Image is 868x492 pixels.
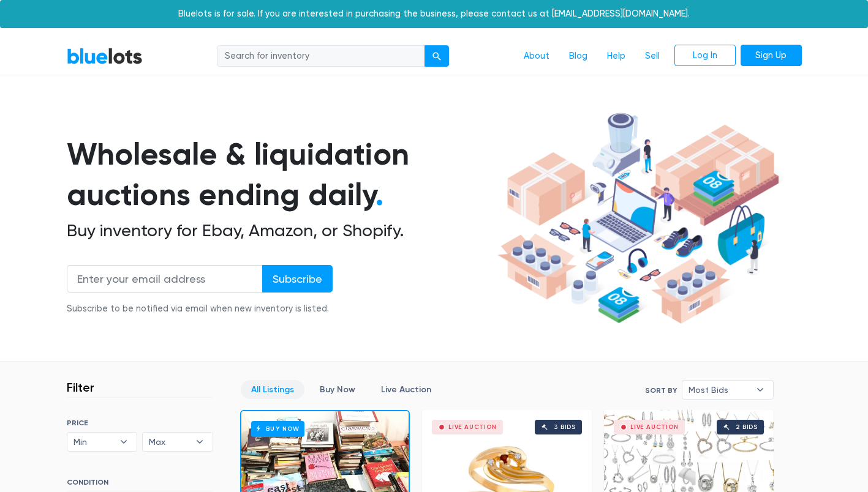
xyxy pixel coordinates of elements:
[514,45,559,68] a: About
[554,424,576,430] div: 3 bids
[747,381,773,399] b: ▾
[67,265,263,293] input: Enter your email address
[67,47,143,65] a: BlueLots
[217,45,425,67] input: Search for inventory
[67,478,213,491] h6: CONDITION
[645,385,677,396] label: Sort By
[736,424,758,430] div: 2 bids
[630,424,679,430] div: Live Auction
[187,433,213,451] b: ▾
[111,433,137,451] b: ▾
[741,45,802,67] a: Sign Up
[241,380,304,399] a: All Listings
[597,45,635,68] a: Help
[559,45,597,68] a: Blog
[67,419,213,427] h6: PRICE
[251,421,304,436] h6: Buy Now
[74,433,114,451] span: Min
[262,265,333,293] input: Subscribe
[67,134,493,215] h1: Wholesale & liquidation auctions ending daily
[493,107,783,330] img: hero-ee84e7d0318cb26816c560f6b4441b76977f77a177738b4e94f68c95b2b83dbb.png
[635,45,670,68] a: Sell
[67,220,493,241] h2: Buy inventory for Ebay, Amazon, or Shopify.
[371,380,442,399] a: Live Auction
[149,433,189,451] span: Max
[67,302,333,316] div: Subscribe to be notified via email when new inventory is listed.
[376,176,383,213] span: .
[67,380,94,395] h3: Filter
[674,45,736,67] a: Log In
[309,380,366,399] a: Buy Now
[689,381,750,399] span: Most Bids
[448,424,497,430] div: Live Auction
